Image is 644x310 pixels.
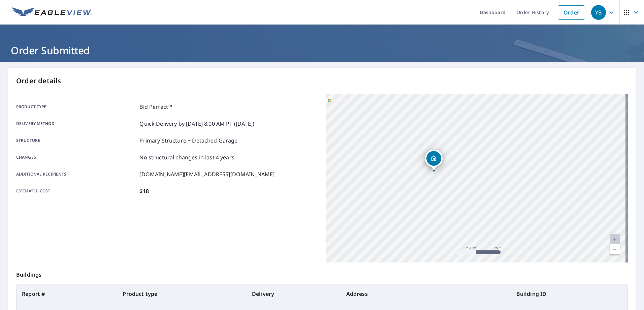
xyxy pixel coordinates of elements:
[247,284,341,303] th: Delivery
[16,103,137,111] p: Product type
[139,103,172,111] p: Bid Perfect™
[511,284,627,303] th: Building ID
[16,262,628,284] p: Buildings
[139,120,254,128] p: Quick Delivery by [DATE] 8:00 AM PT ([DATE])
[8,43,636,57] h1: Order Submitted
[16,76,628,86] p: Order details
[610,244,620,254] a: Current Level 20, Zoom Out
[558,5,585,20] a: Order
[16,120,137,128] p: Delivery method
[16,187,137,195] p: Estimated cost
[341,284,511,303] th: Address
[610,234,620,244] a: Current Level 20, Zoom In Disabled
[139,170,275,178] p: [DOMAIN_NAME][EMAIL_ADDRESS][DOMAIN_NAME]
[117,284,247,303] th: Product type
[139,153,234,161] p: No structural changes in last 4 years
[139,136,237,145] p: Primary Structure + Detached Garage
[16,153,137,161] p: Changes
[12,7,92,18] img: EV Logo
[591,5,606,20] div: YB
[16,170,137,178] p: Additional recipients
[425,150,443,170] div: Dropped pin, building 1, Residential property, 4934 SW 158th Way Miramar, FL 33027
[16,136,137,145] p: Structure
[17,284,117,303] th: Report #
[139,187,149,195] p: $18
